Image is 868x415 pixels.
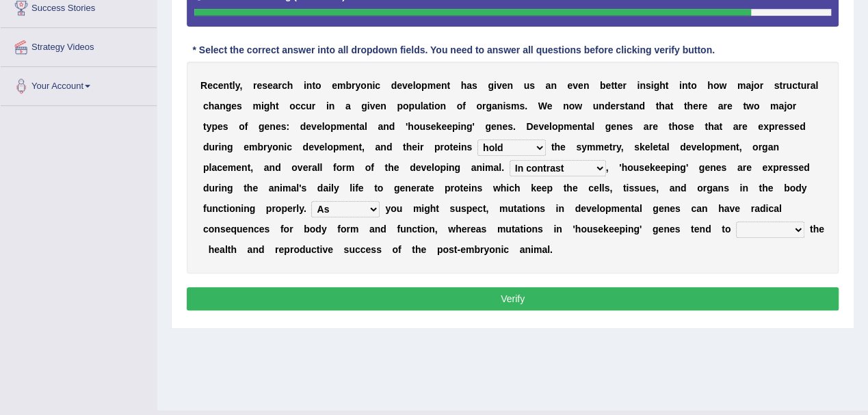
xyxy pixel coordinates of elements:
b: e [319,142,325,152]
b: a [718,101,724,111]
b: h [209,101,215,111]
b: h [708,121,714,132]
b: d [389,121,395,132]
b: s [619,101,624,111]
b: o [315,80,321,91]
b: s [505,101,511,111]
b: x [763,121,769,132]
b: o [403,101,409,111]
b: d [605,101,611,111]
b: e [727,101,733,111]
b: d [300,121,306,132]
b: n [220,101,226,111]
b: h [269,101,276,111]
b: e [578,80,583,91]
b: l [815,80,818,91]
b: t [666,80,669,91]
b: e [218,80,224,91]
b: e [308,142,314,152]
b: n [551,80,557,91]
b: e [618,80,623,91]
b: o [289,101,295,111]
b: r [312,101,315,111]
b: s [508,121,513,132]
b: n [583,80,590,91]
b: a [466,80,472,91]
b: e [622,121,627,132]
b: t [655,101,659,111]
b: r [352,80,355,91]
b: p [211,121,218,132]
b: d [639,101,645,111]
b: s [237,101,242,111]
b: a [665,101,670,111]
b: e [207,80,213,91]
b: b [345,80,352,91]
b: s [472,80,477,91]
b: e [218,121,223,132]
b: i [372,80,375,91]
b: n [440,101,446,111]
b: o [754,101,760,111]
b: r [616,101,619,111]
b: o [754,80,760,91]
b: d [302,142,308,152]
b: e [431,121,436,132]
b: i [458,121,460,132]
b: e [408,80,413,91]
b: u [523,80,529,91]
b: s [281,121,287,132]
b: e [742,121,748,132]
b: e [567,80,573,91]
b: n [350,121,356,132]
b: c [792,80,798,91]
b: l [365,121,367,132]
b: . [513,121,516,132]
b: n [577,121,583,132]
b: e [702,101,707,111]
b: i [367,101,370,111]
b: e [332,80,337,91]
b: u [209,142,215,152]
b: g [605,121,611,132]
b: g [361,101,367,111]
b: y [235,80,240,91]
b: m [252,101,261,111]
b: t [428,101,432,111]
b: w [575,101,582,111]
b: e [693,101,698,111]
b: m [770,101,778,111]
b: s [783,121,789,132]
b: R [200,80,207,91]
b: r [215,142,218,152]
b: n [221,142,227,152]
b: W [538,101,547,111]
b: f [462,101,466,111]
b: t [624,101,628,111]
b: h [659,80,666,91]
b: m [339,142,347,152]
b: g [488,80,494,91]
b: d [391,80,397,91]
b: m [564,121,572,132]
b: o [457,101,463,111]
b: g [466,121,473,132]
b: a [733,121,738,132]
b: r [482,101,486,111]
b: t [798,80,801,91]
b: s [627,121,633,132]
b: a [273,80,278,91]
b: e [231,101,237,111]
b: d [386,142,393,152]
b: e [778,121,784,132]
b: a [492,101,497,111]
b: p [330,121,337,132]
b: e [267,80,273,91]
b: e [257,80,262,91]
b: h [687,101,693,111]
b: e [689,121,694,132]
b: r [806,80,810,91]
b: g [227,142,233,152]
b: t [229,80,233,91]
b: a [586,121,592,132]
